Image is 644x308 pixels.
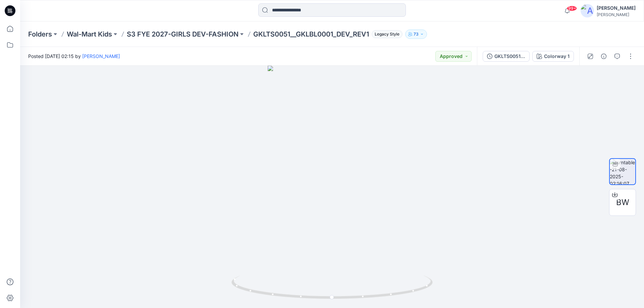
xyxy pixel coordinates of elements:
img: avatar [581,4,594,17]
button: Legacy Style [369,29,402,39]
img: turntable-21-08-2025-02:16:07 [610,159,635,184]
a: S3 FYE 2027-GIRLS DEV-FASHION [127,29,238,39]
span: Legacy Style [372,30,402,38]
div: [PERSON_NAME] [597,12,636,17]
button: GKLTS0051__GKLBL0001_DEV_REV1 AS [483,51,530,62]
div: GKLTS0051__GKLBL0001_DEV_REV1 AS [494,53,525,60]
div: Colorway 1 [544,53,570,60]
button: Details [598,51,609,62]
button: 73 [405,29,427,39]
button: Colorway 1 [532,51,574,62]
a: Folders [28,29,52,39]
div: [PERSON_NAME] [597,4,636,12]
p: 73 [414,30,419,38]
a: Wal-Mart Kids [67,29,112,39]
p: GKLTS0051__GKLBL0001_DEV_REV1 [253,29,369,39]
span: Posted [DATE] 02:15 by [28,53,120,60]
span: 99+ [567,6,577,11]
a: [PERSON_NAME] [82,53,120,59]
span: BW [616,196,629,208]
